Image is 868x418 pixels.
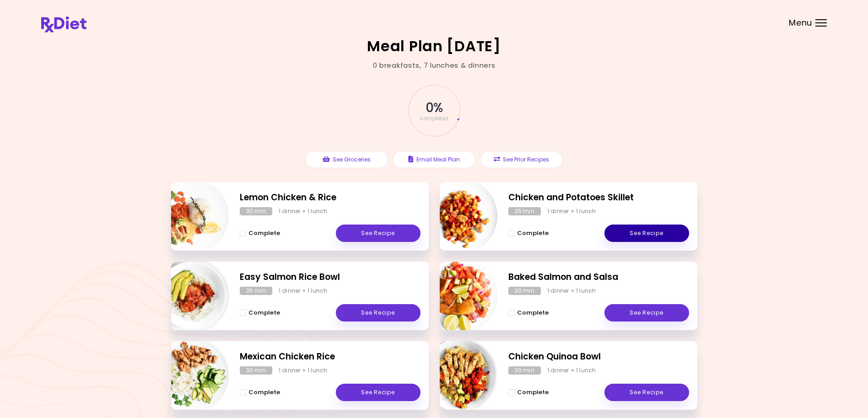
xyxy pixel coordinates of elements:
[517,389,549,396] span: Complete
[41,16,86,32] img: RxDiet
[393,151,475,168] button: Email Meal Plan
[508,191,689,204] h2: Chicken and Potatoes Skillet
[240,271,421,284] h2: Easy Salmon Rice Bowl
[367,39,501,54] h2: Meal Plan [DATE]
[420,116,448,121] span: completed
[517,309,549,316] span: Complete
[422,258,498,334] img: Info - Baked Salmon and Salsa
[240,228,280,239] button: Complete - Lemon Chicken & Rice
[508,307,549,318] button: Complete - Baked Salmon and Salsa
[517,230,549,237] span: Complete
[279,287,328,295] div: 1 dinner + 1 lunch
[604,384,689,401] a: See Recipe - Chicken Quinoa Bowl
[373,60,496,71] div: 0 breakfasts , 7 lunches & dinners
[336,304,421,322] a: See Recipe - Easy Salmon Rice Bowl
[240,191,421,204] h2: Lemon Chicken & Rice
[508,350,689,364] h2: Chicken Quinoa Bowl
[422,338,498,413] img: Info - Chicken Quinoa Bowl
[508,287,541,295] div: 30 min
[240,207,272,215] div: 30 min
[508,228,549,239] button: Complete - Chicken and Potatoes Skillet
[480,151,563,168] button: See Prior Recipes
[153,338,229,413] img: Info - Mexican Chicken Rice
[547,207,596,215] div: 1 dinner + 1 lunch
[240,366,272,375] div: 30 min
[240,287,272,295] div: 25 min
[604,304,689,322] a: See Recipe - Baked Salmon and Salsa
[508,387,549,398] button: Complete - Chicken Quinoa Bowl
[153,178,229,254] img: Info - Lemon Chicken & Rice
[426,100,442,116] span: 0 %
[153,258,229,334] img: Info - Easy Salmon Rice Bowl
[336,384,421,401] a: See Recipe - Mexican Chicken Rice
[240,387,280,398] button: Complete - Mexican Chicken Rice
[422,178,498,254] img: Info - Chicken and Potatoes Skillet
[248,230,280,237] span: Complete
[508,271,689,284] h2: Baked Salmon and Salsa
[248,309,280,316] span: Complete
[508,366,541,375] div: 30 min
[240,307,280,318] button: Complete - Easy Salmon Rice Bowl
[305,151,388,168] button: See Groceries
[508,207,541,215] div: 25 min
[604,225,689,242] a: See Recipe - Chicken and Potatoes Skillet
[547,366,596,375] div: 1 dinner + 1 lunch
[279,207,328,215] div: 1 dinner + 1 lunch
[789,19,812,27] span: Menu
[279,366,328,375] div: 1 dinner + 1 lunch
[336,225,421,242] a: See Recipe - Lemon Chicken & Rice
[240,350,421,364] h2: Mexican Chicken Rice
[248,389,280,396] span: Complete
[547,287,596,295] div: 1 dinner + 1 lunch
